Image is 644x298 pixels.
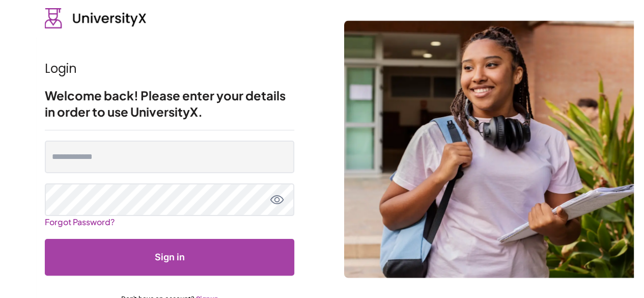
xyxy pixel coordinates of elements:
[344,20,634,278] img: login background
[45,212,115,231] a: Forgot Password?
[270,193,284,207] button: toggle password view
[45,239,294,276] button: Submit form
[45,8,147,29] img: UniversityX logo
[45,87,294,120] h2: Welcome back! Please enter your details in order to use UniversityX.
[45,61,294,77] h1: Login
